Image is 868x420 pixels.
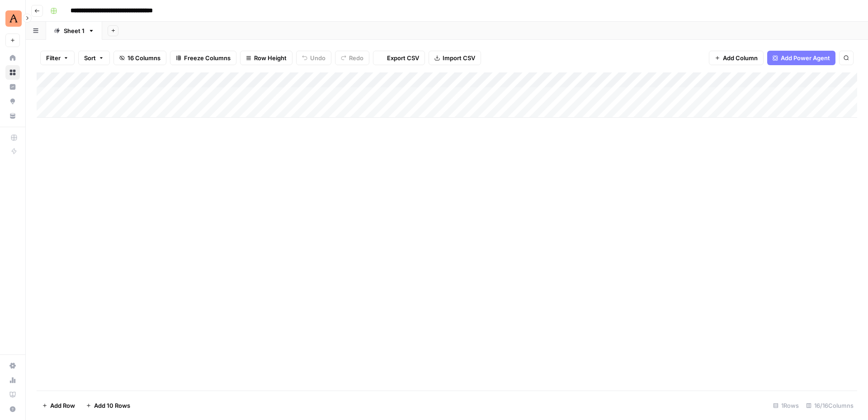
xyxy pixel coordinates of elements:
[5,51,20,65] a: Home
[5,402,20,416] button: Help + Support
[5,109,20,123] a: Your Data
[429,51,481,65] button: Import CSV
[349,53,363,62] span: Redo
[80,398,136,413] button: Add 10 Rows
[802,398,857,413] div: 16/16 Columns
[5,358,20,373] a: Settings
[170,51,236,65] button: Freeze Columns
[50,401,75,410] span: Add Row
[240,51,292,65] button: Row Height
[40,51,75,65] button: Filter
[5,65,20,80] a: Browse
[781,53,830,62] span: Add Power Agent
[127,53,160,62] span: 16 Columns
[310,53,325,62] span: Undo
[84,53,96,62] span: Sort
[37,398,80,413] button: Add Row
[373,51,425,65] button: Export CSV
[64,26,85,35] div: Sheet 1
[46,22,102,40] a: Sheet 1
[723,53,758,62] span: Add Column
[254,53,287,62] span: Row Height
[5,80,20,94] a: Insights
[5,387,20,402] a: Learning Hub
[5,94,20,109] a: Opportunities
[769,398,802,413] div: 1 Rows
[94,401,130,410] span: Add 10 Rows
[443,53,475,62] span: Import CSV
[78,51,110,65] button: Sort
[387,53,419,62] span: Export CSV
[184,53,231,62] span: Freeze Columns
[5,373,20,387] a: Usage
[335,51,369,65] button: Redo
[709,51,764,65] button: Add Column
[767,51,835,65] button: Add Power Agent
[5,10,22,27] img: Animalz Logo
[113,51,166,65] button: 16 Columns
[296,51,331,65] button: Undo
[5,7,20,30] button: Workspace: Animalz
[46,53,61,62] span: Filter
